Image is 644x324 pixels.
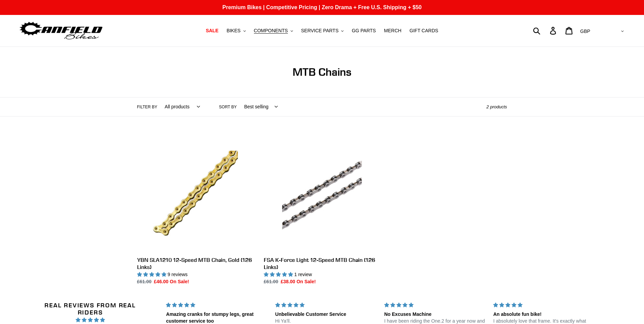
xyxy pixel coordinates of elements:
div: 5 stars [493,302,594,309]
a: SALE [202,26,222,35]
div: Unbelievable Customer Service [275,311,376,318]
span: MTB Chains [293,65,351,78]
div: No Excuses Machine [384,311,485,318]
button: SERVICE PARTS [298,26,347,35]
div: 5 stars [166,302,267,309]
span: GG PARTS [352,28,376,34]
button: BIKES [223,26,249,35]
span: SALE [206,28,218,34]
div: An absolute fun bike! [493,311,594,318]
span: MERCH [384,28,401,34]
label: Filter by [137,104,158,110]
a: GIFT CARDS [406,26,442,35]
span: 4.96 stars [32,316,148,324]
a: MERCH [381,26,405,35]
a: GG PARTS [348,26,379,35]
span: 2 products [486,104,507,109]
span: BIKES [226,28,240,34]
span: COMPONENTS [254,28,288,34]
h2: Real Reviews from Real Riders [32,302,148,316]
input: Search [537,23,554,38]
span: GIFT CARDS [409,28,438,34]
button: COMPONENTS [251,26,296,35]
div: 5 stars [384,302,485,309]
label: Sort by [219,104,237,110]
span: SERVICE PARTS [301,28,338,34]
img: Canfield Bikes [19,20,104,41]
div: 5 stars [275,302,376,309]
